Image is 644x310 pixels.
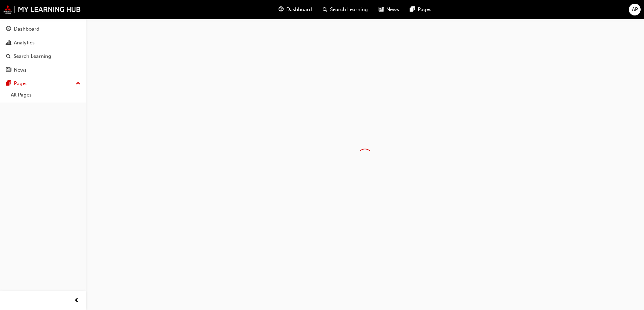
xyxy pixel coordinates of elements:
span: pages-icon [6,81,11,87]
a: pages-iconPages [405,3,437,16]
div: Dashboard [14,25,39,33]
span: chart-icon [6,40,11,46]
span: Pages [418,6,431,13]
a: guage-iconDashboard [273,3,317,16]
span: Search Learning [330,6,368,13]
span: guage-icon [279,5,284,14]
div: Pages [14,80,28,87]
button: Pages [3,77,83,90]
div: Analytics [14,39,35,47]
span: guage-icon [6,26,11,32]
span: search-icon [6,53,11,60]
span: news-icon [379,5,384,14]
img: mmal [3,5,81,14]
a: Dashboard [3,23,83,35]
div: News [14,66,27,74]
a: News [3,64,83,76]
span: AP [632,6,638,13]
a: Analytics [3,37,83,49]
a: All Pages [8,90,83,100]
div: Search Learning [13,52,51,60]
span: search-icon [323,5,327,14]
button: DashboardAnalyticsSearch LearningNews [3,22,83,77]
span: Dashboard [286,6,312,13]
button: AP [629,4,641,15]
span: prev-icon [74,297,79,305]
span: News [386,6,399,13]
a: news-iconNews [373,3,405,16]
span: up-icon [76,79,80,88]
a: search-iconSearch Learning [317,3,373,16]
span: news-icon [6,67,11,73]
span: pages-icon [410,5,415,14]
a: Search Learning [3,50,83,63]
